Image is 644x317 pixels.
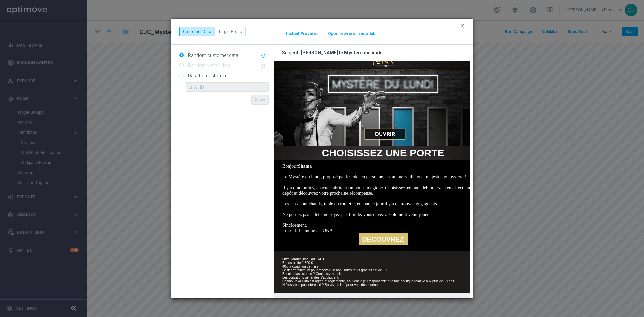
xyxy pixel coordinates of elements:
[179,27,246,36] div: ...
[87,222,105,226] a: désabonner
[179,27,215,36] button: Customer Data
[186,62,231,68] label: Random visitor data
[186,82,269,92] input: Enter ID
[215,27,246,36] button: Target Group
[459,23,467,29] button: clear
[460,23,465,29] i: clear
[186,52,238,58] label: Random customer data
[186,73,233,79] label: Data for customer ID:
[260,52,269,60] button: refresh
[328,31,376,36] button: Open preview in new tab
[8,103,210,172] td: Bonjour Le Mystère du lundi, proposé par le Joka en personne, est un merveilleux et majestueux my...
[251,95,269,104] button: Show
[286,31,319,36] button: Instant Previews
[85,172,133,184] a: DECOUVREZ
[24,103,38,108] strong: Shama
[282,50,301,56] span: Subject:
[48,86,170,97] strong: CHOISISSEZ UNE PORTE
[65,211,68,215] a: ici
[260,53,266,59] i: refresh
[8,196,210,226] td: Offre valable jusqu’au [DATE]. Bonus limité à 500 € 40x la condition de mise Le dépôt minimum pou...
[301,50,381,56] span: [PERSON_NAME] le Mystère du lundi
